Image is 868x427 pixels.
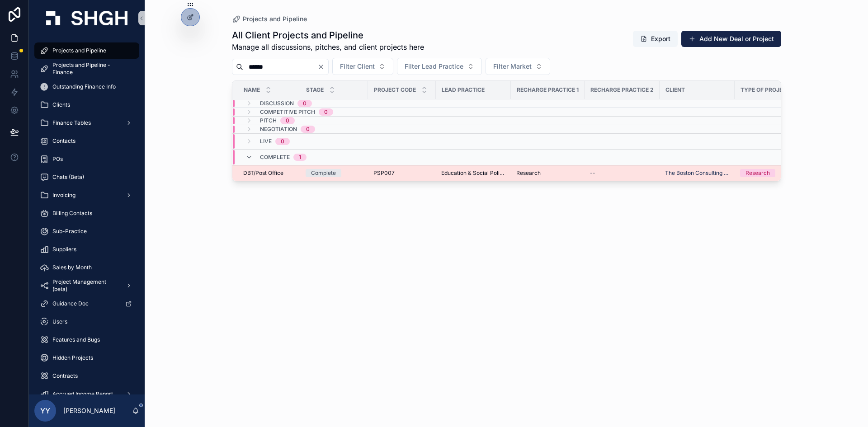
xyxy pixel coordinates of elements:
a: Contacts [34,133,139,149]
span: Stage [306,86,324,94]
span: Invoicing [52,192,75,199]
div: 1 [299,154,301,161]
a: Hidden Projects [34,350,139,366]
a: Billing Contacts [34,205,139,221]
a: Guidance Doc [34,296,139,312]
span: Outstanding Finance Info [52,83,116,90]
a: Project Management (beta) [34,277,139,294]
div: 0 [281,138,284,145]
a: Education & Social Policy [441,169,505,177]
span: Recharge Practice 1 [517,86,579,94]
a: Chats (Beta) [34,169,139,185]
span: Discussion [260,100,294,107]
h1: All Client Projects and Pipeline [232,29,424,42]
span: Type of Project [741,86,790,94]
span: Live [260,138,272,145]
a: The Boston Consulting Group UK LLP [665,169,729,177]
a: Research [516,169,579,177]
a: Research [740,169,802,177]
p: [PERSON_NAME] [63,406,115,415]
a: Sales by Month [34,259,139,276]
span: Negotiation [260,126,297,133]
a: -- [590,169,654,177]
span: Client [665,86,685,94]
span: YY [40,405,50,416]
span: Sales by Month [52,264,92,271]
span: Pitch [260,117,277,124]
span: Clients [52,101,70,108]
div: 0 [324,108,328,116]
div: Complete [311,169,336,177]
span: Contracts [52,372,78,380]
a: Invoicing [34,187,139,203]
a: POs [34,151,139,167]
a: Features and Bugs [34,332,139,348]
span: Projects and Pipeline [243,14,307,23]
span: Projects and Pipeline - Finance [52,61,130,76]
a: Contracts [34,368,139,384]
span: Billing Contacts [52,210,92,217]
span: Recharge Practice 2 [590,86,654,94]
a: Suppliers [34,241,139,258]
span: Suppliers [52,246,76,253]
span: Project Code [374,86,416,94]
div: 0 [286,117,289,124]
span: Chats (Beta) [52,174,84,181]
span: Filter Lead Practice [405,62,463,71]
span: Competitive Pitch [260,108,315,116]
a: Projects and Pipeline [232,14,307,23]
a: Clients [34,97,139,113]
button: Select Button [486,58,550,75]
span: Guidance Doc [52,300,89,307]
a: Sub-Practice [34,223,139,239]
div: Research [745,169,770,177]
span: Contacts [52,137,75,145]
button: Export [633,31,678,47]
span: DBT/Post Office [243,169,283,177]
button: Select Button [397,58,482,75]
button: Clear [317,63,328,70]
button: Add New Deal or Project [681,31,781,47]
div: 0 [303,100,307,107]
img: App logo [46,11,127,25]
span: Sub-Practice [52,228,87,235]
span: Filter Client [340,62,375,71]
span: Manage all discussions, pitches, and client projects here [232,42,424,52]
a: PSP007 [373,169,430,177]
a: Projects and Pipeline - Finance [34,61,139,77]
span: PSP007 [373,169,395,177]
span: Name [244,86,260,94]
span: Features and Bugs [52,336,100,343]
span: Complete [260,154,290,161]
span: Projects and Pipeline [52,47,106,54]
div: scrollable content [29,36,145,394]
span: Research [516,169,541,177]
span: Project Management (beta) [52,278,118,293]
span: -- [590,169,595,177]
span: Hidden Projects [52,354,93,361]
span: Users [52,318,67,325]
span: Finance Tables [52,119,91,127]
a: Users [34,314,139,330]
span: Lead Practice [442,86,485,94]
a: Finance Tables [34,115,139,131]
a: DBT/Post Office [243,169,295,177]
button: Select Button [332,58,393,75]
a: Projects and Pipeline [34,42,139,59]
a: Outstanding Finance Info [34,79,139,95]
span: POs [52,155,63,163]
a: Complete [306,169,363,177]
div: 0 [306,126,310,133]
a: Accrued Income Report [34,386,139,402]
span: Filter Market [493,62,532,71]
span: Accrued Income Report [52,390,113,398]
